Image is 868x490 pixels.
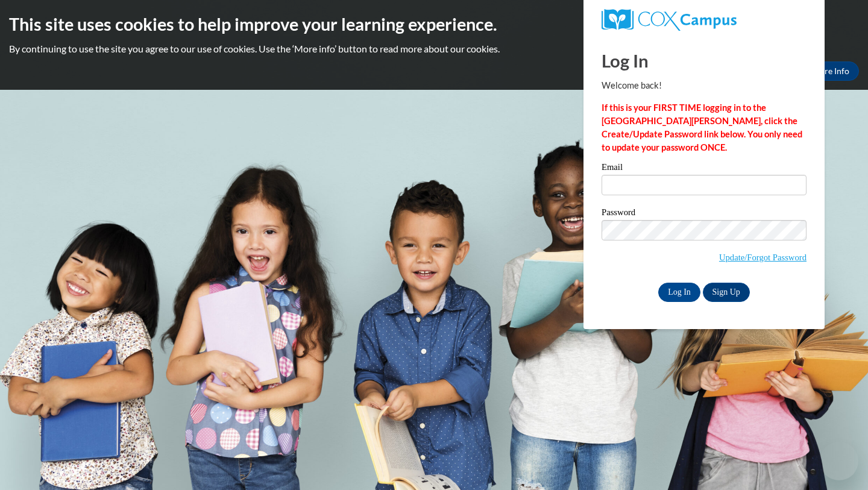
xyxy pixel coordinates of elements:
[602,102,802,152] strong: If this is your FIRST TIME logging in to the [GEOGRAPHIC_DATA][PERSON_NAME], click the Create/Upd...
[602,48,807,73] h1: Log In
[820,442,858,480] iframe: Button to launch messaging window
[9,42,859,55] p: By continuing to use the site you agree to our use of cookies. Use the ‘More info’ button to read...
[602,79,807,92] p: Welcome back!
[602,9,737,31] img: COX Campus
[602,208,807,220] label: Password
[602,163,807,175] label: Email
[658,283,700,302] input: Log In
[602,9,807,31] a: COX Campus
[719,253,807,262] a: Update/Forgot Password
[703,283,750,302] a: Sign Up
[9,12,859,36] h2: This site uses cookies to help improve your learning experience.
[802,61,859,81] a: More Info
